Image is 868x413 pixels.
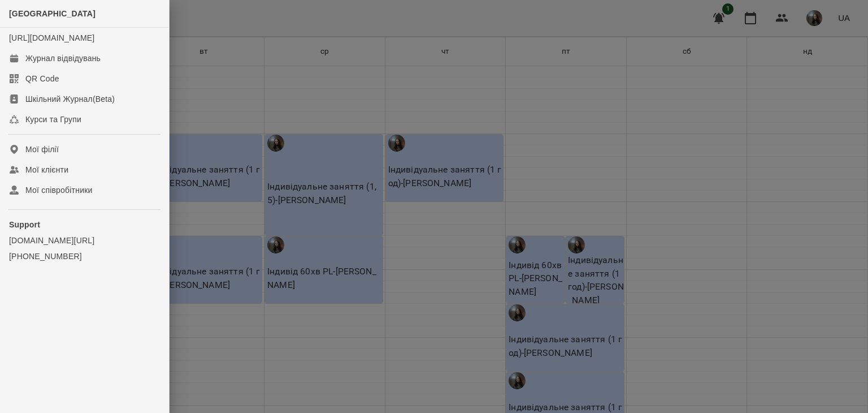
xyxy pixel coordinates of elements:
[25,184,93,196] div: Мої співробітники
[25,73,59,84] div: QR Code
[9,33,94,42] a: [URL][DOMAIN_NAME]
[9,251,160,262] a: [PHONE_NUMBER]
[9,235,160,246] a: [DOMAIN_NAME][URL]
[25,144,59,155] div: Мої філії
[25,93,115,105] div: Шкільний Журнал(Beta)
[25,164,68,175] div: Мої клієнти
[25,114,81,125] div: Курси та Групи
[9,9,96,18] span: [GEOGRAPHIC_DATA]
[25,53,101,64] div: Журнал відвідувань
[9,219,160,230] p: Support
